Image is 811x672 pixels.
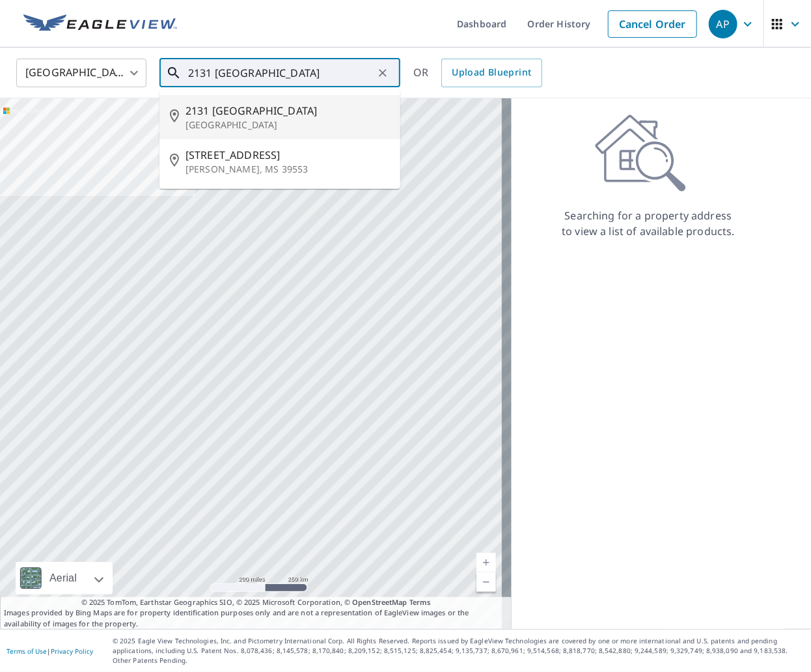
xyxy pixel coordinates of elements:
p: © 2025 Eagle View Technologies, Inc. and Pictometry International Corp. All Rights Reserved. Repo... [113,636,804,665]
p: Searching for a property address to view a list of available products. [561,208,735,239]
img: EV Logo [23,14,177,34]
p: [GEOGRAPHIC_DATA] [186,119,390,132]
span: Upload Blueprint [452,64,531,81]
div: AP [709,10,737,38]
span: © 2025 TomTom, Earthstar Geographics SIO, © 2025 Microsoft Corporation, © [81,597,431,608]
span: 2131 [GEOGRAPHIC_DATA] [186,103,390,119]
div: OR [413,59,542,87]
a: Upload Blueprint [441,59,542,87]
a: Current Level 5, Zoom Out [476,572,496,592]
div: Aerial [16,562,113,595]
a: Privacy Policy [51,647,93,656]
a: Terms of Use [7,647,47,656]
input: Search by address or latitude-longitude [188,55,374,91]
p: [PERSON_NAME], MS 39553 [186,163,390,176]
a: OpenStreetMap [352,597,407,607]
span: [STREET_ADDRESS] [186,147,390,163]
a: Terms [409,597,431,607]
div: Aerial [46,562,81,595]
a: Cancel Order [608,10,697,38]
p: | [7,647,93,655]
a: Current Level 5, Zoom In [476,553,496,572]
button: Clear [374,64,392,82]
div: [GEOGRAPHIC_DATA] [16,55,146,91]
